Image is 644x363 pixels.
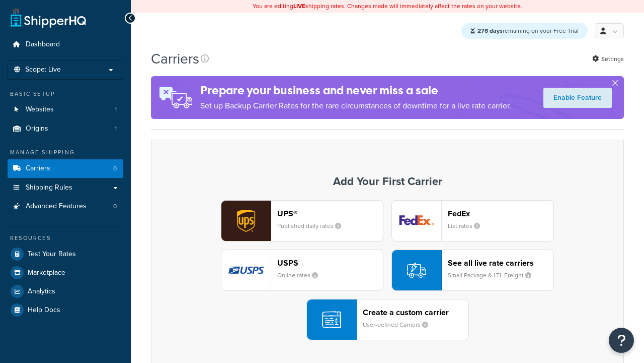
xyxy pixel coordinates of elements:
[8,197,123,216] li: Advanced Features
[8,100,123,119] li: Websites
[113,164,117,173] span: 0
[8,301,123,319] a: Help Docs
[363,320,436,329] small: User-defined Carriers
[8,197,123,216] a: Advanced Features 0
[8,90,123,98] div: Basic Setup
[26,164,50,173] span: Carriers
[162,175,613,188] h3: Add Your First Carrier
[200,82,511,99] h4: Prepare your business and never miss a sale
[277,221,349,230] small: Published daily rates
[8,100,123,119] a: Websites 1
[28,306,60,315] span: Help Docs
[151,49,199,69] h1: Carriers
[448,258,553,268] header: See all live rate carriers
[221,250,271,290] img: usps logo
[8,159,123,178] li: Carriers
[221,201,271,241] img: ups logo
[363,308,468,317] header: Create a custom carrier
[277,258,383,268] header: USPS
[461,23,588,39] div: remaining on your Free Trial
[293,2,305,11] b: LIVE
[8,159,123,178] a: Carriers 0
[28,269,65,277] span: Marketplace
[25,66,61,74] span: Scope: Live
[277,271,326,280] small: Online rates
[28,287,55,296] span: Analytics
[8,148,123,157] div: Manage Shipping
[8,119,123,138] a: Origins 1
[448,271,539,280] small: Small Package & LTL Freight
[8,178,123,197] a: Shipping Rules
[26,184,72,192] span: Shipping Rules
[26,40,60,49] span: Dashboard
[448,221,488,230] small: List rates
[221,200,383,241] button: ups logoUPS®Published daily rates
[115,125,117,133] span: 1
[26,105,54,114] span: Websites
[8,234,123,243] div: Resources
[8,35,123,54] a: Dashboard
[113,202,117,211] span: 0
[8,264,123,282] a: Marketplace
[11,8,86,28] a: ShipperHQ Home
[221,250,383,291] button: usps logoUSPSOnline rates
[392,201,441,241] img: fedEx logo
[391,250,554,291] button: See all live rate carriersSmall Package & LTL Freight
[277,209,383,218] header: UPS®
[8,245,123,263] a: Test Your Rates
[391,200,554,241] button: fedEx logoFedExList rates
[477,26,503,35] strong: 278 days
[543,88,612,108] a: Enable Feature
[448,209,553,218] header: FedEx
[322,310,341,329] img: icon-carrier-custom-c93b8a24.svg
[115,105,117,114] span: 1
[306,299,469,340] button: Create a custom carrierUser-defined Carriers
[26,125,48,133] span: Origins
[407,261,426,280] img: icon-carrier-liverate-becf4550.svg
[8,119,123,138] li: Origins
[26,202,87,211] span: Advanced Features
[8,282,123,300] a: Analytics
[200,99,511,113] p: Set up Backup Carrier Rates for the rare circumstances of downtime for a live rate carrier.
[28,250,76,259] span: Test Your Rates
[609,328,634,353] button: Open Resource Center
[592,52,624,66] a: Settings
[151,76,200,119] img: ad-rules-rateshop-fe6ec290ccb7230408bd80ed9643f0289d75e0ffd9eb532fc0e269fcd187b520.png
